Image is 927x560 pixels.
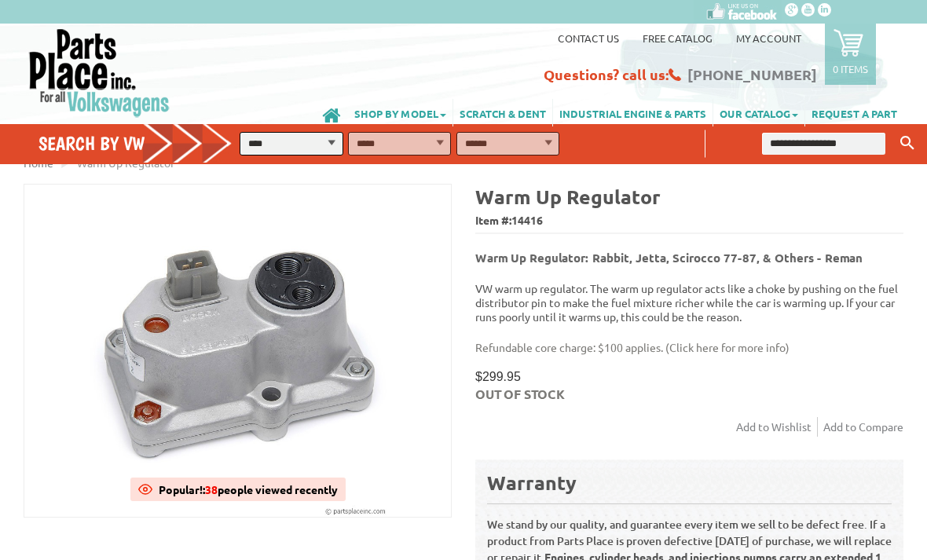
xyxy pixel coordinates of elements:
[713,99,804,126] a: OUR CATALOG
[736,31,801,45] a: My Account
[669,340,786,354] a: Click here for more info
[205,482,218,496] span: 38
[825,24,876,85] a: 0 items
[896,130,919,156] button: Keyword Search
[475,339,892,356] p: Refundable core charge: $100 applies. ( )
[833,62,868,75] p: 0 items
[138,482,152,496] img: View
[805,99,903,126] a: REQUEST A PART
[453,99,552,126] a: SCRATCH & DENT
[511,213,543,227] span: 14416
[27,27,171,118] img: Parts Place Inc!
[38,132,243,155] h4: Search by VW
[558,31,619,45] a: Contact us
[159,478,338,501] div: Popular!: people viewed recently
[475,369,521,384] span: $299.95
[487,470,892,496] div: Warranty
[475,184,661,209] b: Warm Up Regulator
[348,99,453,126] a: SHOP BY MODEL
[475,281,903,324] p: VW warm up regulator. The warm up regulator acts like a choke by pushing on the fuel distributor ...
[553,99,713,126] a: INDUSTRIAL ENGINE & PARTS
[475,386,565,402] span: Out of stock
[24,185,451,517] img: Warm Up Regulator
[475,250,863,265] b: Warm Up Regulator: Rabbit, Jetta, Scirocco 77-87, & Others - Reman
[736,417,818,437] a: Add to Wishlist
[823,417,903,437] a: Add to Compare
[643,31,713,45] a: Free Catalog
[475,210,903,232] span: Item #:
